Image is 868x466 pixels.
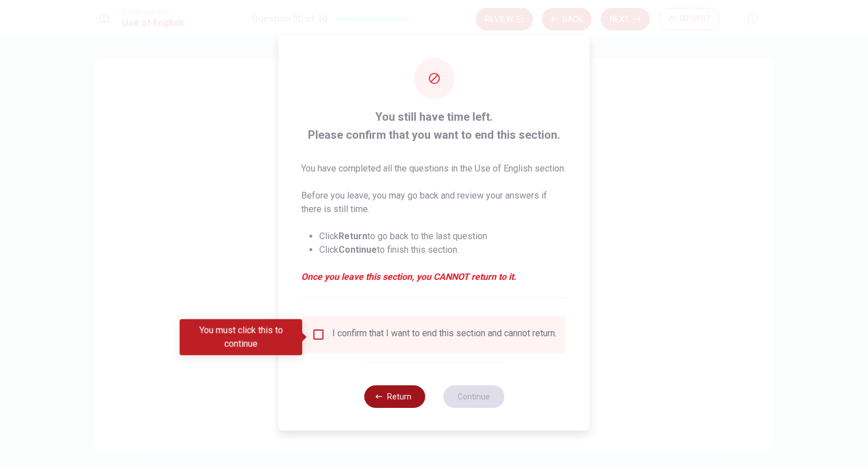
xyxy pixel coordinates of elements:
[338,244,377,255] strong: Continue
[301,108,567,144] span: You still have time left. Please confirm that you want to end this section.
[301,189,567,216] p: Before you leave, you may go back and review your answers if there is still time.
[338,231,367,241] strong: Return
[332,328,557,341] div: I confirm that I want to end this section and cannot return.
[312,328,325,341] span: You must click this to continue
[443,385,504,408] button: Continue
[180,319,302,355] div: You must click this to continue
[319,243,567,257] li: Click to finish this section.
[301,162,567,175] p: You have completed all the questions in the Use of English section.
[319,230,567,243] li: Click to go back to the last question
[301,270,567,284] em: Once you leave this section, you CANNOT return to it.
[364,385,425,408] button: Return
